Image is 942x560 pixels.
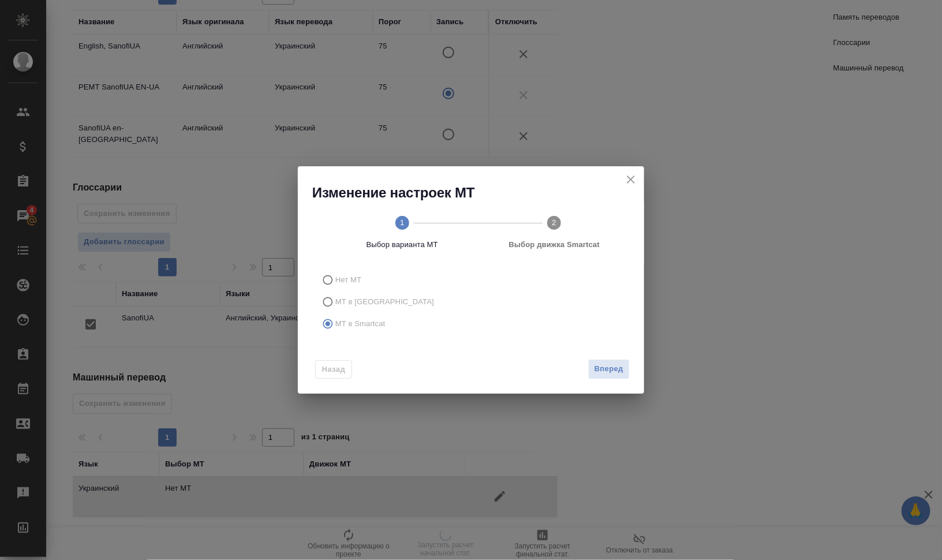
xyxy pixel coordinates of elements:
[335,318,386,330] span: МТ в Smartcat
[312,184,644,202] h2: Изменение настроек МТ
[622,171,640,188] button: close
[552,218,556,227] text: 2
[335,274,361,286] span: Нет МТ
[595,363,623,376] span: Вперед
[588,359,630,379] button: Вперед
[400,218,404,227] text: 1
[335,296,434,308] span: МТ в [GEOGRAPHIC_DATA]
[331,239,474,251] span: Выбор варианта МТ
[483,239,626,251] span: Выбор движка Smartcat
